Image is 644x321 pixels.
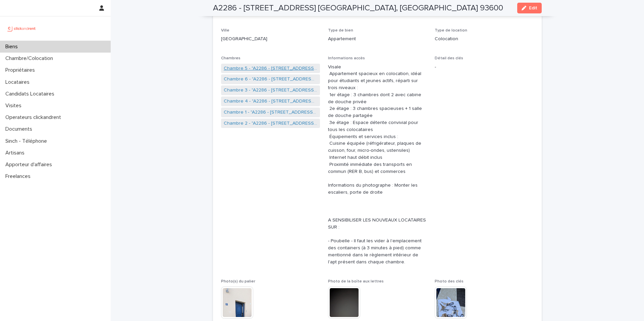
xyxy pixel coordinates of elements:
a: Chambre 4 - "A2286 - [STREET_ADDRESS] [GEOGRAPHIC_DATA], [GEOGRAPHIC_DATA] 93600" [224,98,317,105]
p: Freelances [3,173,36,180]
span: Ville [221,28,229,33]
span: Photo des clés [435,279,464,283]
h2: A2286 - [STREET_ADDRESS] [GEOGRAPHIC_DATA], [GEOGRAPHIC_DATA] 93600 [213,3,503,13]
p: Apporteur d'affaires [3,162,57,168]
p: Documents [3,126,38,132]
p: Candidats Locataires [3,91,60,97]
p: Propriétaires [3,67,40,73]
span: Chambres [221,56,240,60]
button: Edit [517,3,542,13]
span: Photo(s) du palier [221,279,255,283]
p: Operateurs clickandrent [3,114,66,121]
span: Type de bien [328,28,353,33]
p: Visites [3,103,27,109]
p: Locataires [3,79,35,85]
a: Chambre 3 - "A2286 - [STREET_ADDRESS] [GEOGRAPHIC_DATA], [GEOGRAPHIC_DATA] 93600" [224,87,317,94]
p: Artisans [3,150,30,156]
p: [GEOGRAPHIC_DATA] [221,36,320,43]
p: - [435,64,534,71]
p: Biens [3,44,23,50]
a: Chambre 2 - "A2286 - [STREET_ADDRESS] [GEOGRAPHIC_DATA], [GEOGRAPHIC_DATA] 93600" [224,120,317,127]
img: UCB0brd3T0yccxBKYDjQ [5,22,38,35]
span: Type de location [435,28,467,33]
span: Photo de la boîte aux lettres [328,279,384,283]
p: Colocation [435,36,534,43]
a: Chambre 5 - "A2286 - [STREET_ADDRESS] [GEOGRAPHIC_DATA], [GEOGRAPHIC_DATA] 93600" [224,65,317,72]
p: Chambre/Colocation [3,55,58,62]
a: Chambre 6 - "A2286 - [STREET_ADDRESS] [GEOGRAPHIC_DATA], [GEOGRAPHIC_DATA] 93600" [224,76,317,83]
a: Chambre 1 - "A2286 - [STREET_ADDRESS] [GEOGRAPHIC_DATA], [GEOGRAPHIC_DATA] 93600" [224,109,317,116]
span: Détail des clés [435,56,463,60]
p: Appartement [328,36,427,43]
span: Edit [529,6,537,10]
span: Informations accès [328,56,365,60]
p: Visale Appartement spacieux en colocation, idéal pour étudiants et jeunes actifs, réparti sur tro... [328,64,427,266]
p: Sinch - Téléphone [3,138,52,144]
